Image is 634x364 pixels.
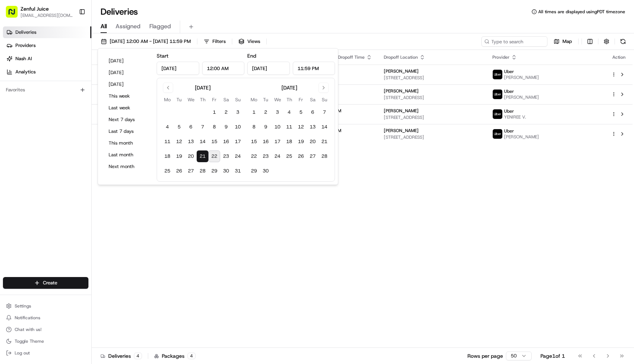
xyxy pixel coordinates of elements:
button: 8 [248,121,260,133]
button: 6 [307,106,318,118]
button: 20 [185,150,197,162]
a: 💻API Documentation [59,103,121,117]
div: Favorites [3,84,88,96]
span: API Documentation [69,106,118,114]
button: 4 [161,121,173,133]
th: Saturday [220,96,232,103]
th: Friday [208,96,220,103]
button: This week [105,91,149,101]
button: Map [550,36,575,47]
button: Views [235,36,263,47]
img: uber-new-logo.jpeg [493,109,502,119]
span: Log out [15,350,30,356]
button: Last month [105,150,149,160]
span: [PERSON_NAME] [384,128,419,134]
button: 20 [307,136,318,148]
button: 29 [208,165,220,177]
button: 25 [161,165,173,177]
span: [DATE] [320,114,372,120]
button: [EMAIL_ADDRESS][DOMAIN_NAME] [21,12,73,18]
th: Friday [295,96,307,103]
span: All times are displayed using PDT timezone [538,9,625,15]
button: 18 [161,150,173,162]
span: Filters [212,38,226,45]
button: 14 [197,136,208,148]
label: End [247,52,256,59]
span: Provider [492,54,510,60]
span: [DATE] [320,134,372,140]
th: Tuesday [173,96,185,103]
span: Providers [15,42,36,49]
button: 23 [220,150,232,162]
input: Date [157,62,199,75]
button: 18 [283,136,295,148]
th: Sunday [318,96,330,103]
button: Refresh [618,36,628,47]
span: Assigned [116,22,141,31]
input: Clear [19,47,121,55]
div: [DATE] [195,84,211,91]
button: This month [105,138,149,148]
button: Zenful Juice[EMAIL_ADDRESS][DOMAIN_NAME] [3,3,76,21]
button: 29 [248,165,260,177]
span: Settings [15,303,31,309]
a: Powered byPylon [52,124,89,130]
span: Knowledge Base [15,106,56,114]
button: 30 [260,165,272,177]
button: 4 [283,106,295,118]
button: 15 [248,136,260,148]
button: 8 [208,121,220,133]
button: 22 [208,150,220,162]
span: All [101,22,107,31]
div: 📗 [7,107,13,113]
img: uber-new-logo.jpeg [493,90,502,99]
button: 7 [318,106,330,118]
th: Monday [248,96,260,103]
button: 19 [173,150,185,162]
img: Nash [7,7,22,22]
p: Welcome 👋 [7,29,134,41]
span: Analytics [15,69,36,75]
button: 24 [272,150,283,162]
button: [DATE] [105,79,149,90]
a: 📗Knowledge Base [4,103,59,117]
button: 19 [295,136,307,148]
th: Sunday [232,96,244,103]
span: [DATE] 12:00 AM - [DATE] 11:59 PM [110,38,191,45]
button: Create [3,277,88,289]
button: Toggle Theme [3,336,88,346]
img: uber-new-logo.jpeg [493,129,502,139]
button: Start new chat [125,72,134,81]
th: Wednesday [185,96,197,103]
span: Uber [504,88,514,94]
span: [DATE] [320,75,372,81]
span: [STREET_ADDRESS] [384,114,481,120]
span: Chat with us! [15,327,41,332]
button: 16 [260,136,272,148]
button: 26 [295,150,307,162]
div: We're available if you need us! [25,77,93,83]
button: 27 [307,150,318,162]
button: 11 [161,136,173,148]
span: Nash AI [15,55,32,62]
span: Toggle Theme [15,338,44,344]
button: Notifications [3,313,88,323]
button: Next 7 days [105,114,149,125]
button: 9 [220,121,232,133]
button: 13 [307,121,318,133]
span: [PERSON_NAME] [384,68,419,74]
button: Settings [3,301,88,311]
button: [DATE] [105,68,149,78]
div: Packages [154,352,196,360]
span: [PERSON_NAME] [504,74,539,80]
button: Log out [3,348,88,358]
th: Thursday [197,96,208,103]
span: 10:30 AM [320,128,372,134]
span: Uber [504,108,514,114]
span: [STREET_ADDRESS] [384,75,481,81]
button: Last week [105,103,149,113]
button: 15 [208,136,220,148]
input: Time [293,62,335,75]
button: 21 [197,150,208,162]
button: 6 [185,121,197,133]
